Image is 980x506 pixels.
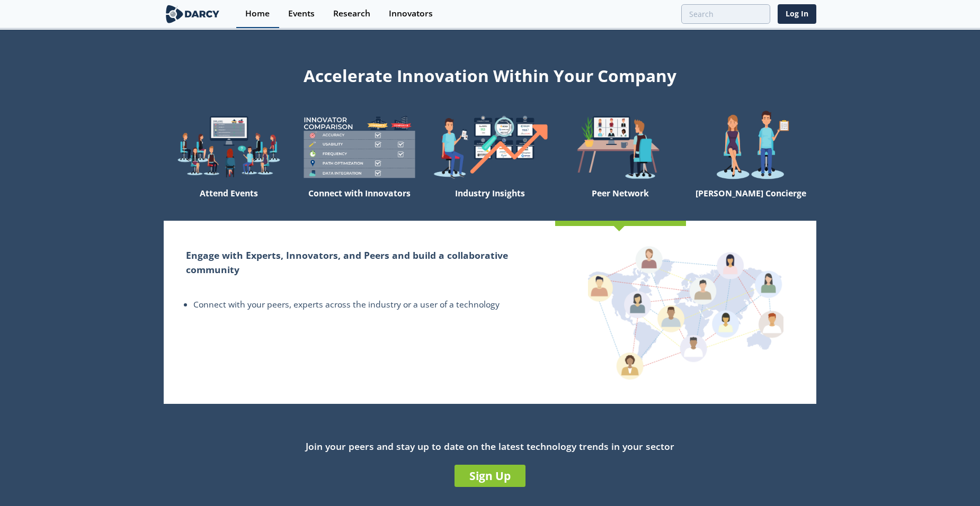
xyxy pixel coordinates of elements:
[778,4,816,24] a: Log In
[245,10,270,18] div: Home
[186,248,533,276] h2: Engage with Experts, Innovators, and Peers and build a collaborative community
[294,184,424,221] div: Connect with Innovators
[164,110,294,184] img: welcome-explore-560578ff38cea7c86bcfe544b5e45342.png
[193,299,533,311] li: Connect with your peers, experts across the industry or a user of a technology
[455,465,525,487] a: Sign Up
[686,110,816,184] img: welcome-concierge-wide-20dccca83e9cbdbb601deee24fb8df72.png
[164,5,221,23] img: logo-wide.svg
[288,10,315,18] div: Events
[555,184,685,221] div: Peer Network
[681,4,770,24] input: Advanced Search
[294,110,424,184] img: welcome-compare-1b687586299da8f117b7ac84fd957760.png
[686,184,816,221] div: [PERSON_NAME] Concierge
[555,110,685,184] img: welcome-attend-b816887fc24c32c29d1763c6e0ddb6e6.png
[389,10,433,18] div: Innovators
[425,110,555,184] img: welcome-find-a12191a34a96034fcac36f4ff4d37733.png
[164,59,816,88] div: Accelerate Innovation Within Your Company
[333,10,370,18] div: Research
[588,245,784,379] img: peer-network-4b24cf0a691af4c61cae572e598c8d44.png
[425,184,555,221] div: Industry Insights
[164,184,294,221] div: Attend Events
